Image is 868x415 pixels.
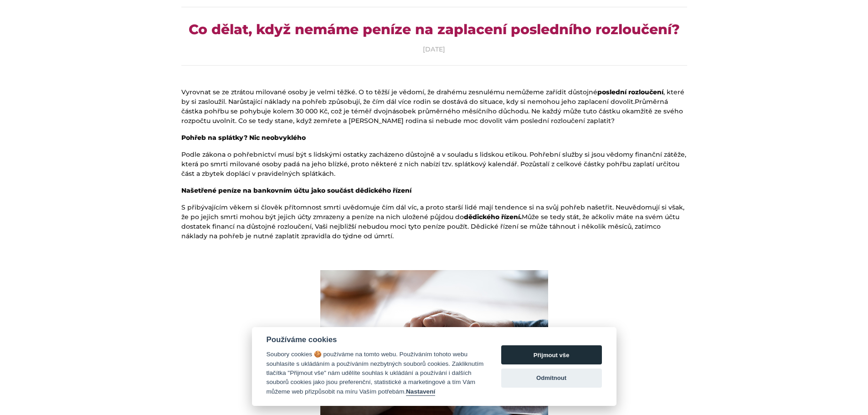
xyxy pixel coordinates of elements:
[181,87,687,126] p: Vyrovnat se ze ztrátou milované osoby je velmi těžké. O to těžší je vědomí, že drahému zesnulému ...
[267,335,484,344] div: Používáme cookies
[597,88,663,96] strong: poslední rozloučení
[181,150,687,179] p: Podle zákona o pohřebnictví musí být s lidskými ostatky zacházeno důstojně a v souladu s lidskou ...
[181,186,411,195] strong: Našetřené peníze na bankovním účtu jako součást dědického řízení
[464,213,522,221] strong: dědického řízení.
[267,350,484,396] div: Soubory cookies 🍪 používáme na tomto webu. Používáním tohoto webu souhlasíte s ukládáním a použív...
[181,133,306,142] strong: Pohřeb na splátky? Nic neobvyklého
[406,388,435,396] button: Nastavení
[181,203,687,241] p: S přibývajícím věkem si člověk přítomnost smrti uvědomuje čím dál víc, a proto starší lidé mají t...
[181,18,687,41] h1: Co dělat, když nemáme peníze na zaplacení posledního rozloučení?
[181,45,687,54] div: [DATE]
[501,369,602,388] button: Odmítnout
[501,345,602,364] button: Přijmout vše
